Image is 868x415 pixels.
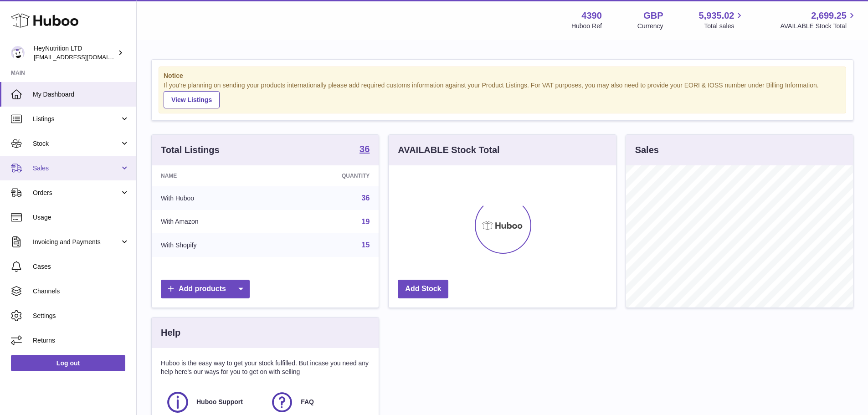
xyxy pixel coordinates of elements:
td: With Huboo [152,186,276,210]
span: Returns [33,336,129,345]
div: HeyNutrition LTD [34,44,116,61]
strong: Notice [164,72,841,80]
strong: 36 [360,144,370,154]
span: Orders [33,189,120,197]
h3: AVAILABLE Stock Total [398,144,499,156]
h3: Sales [635,144,659,156]
div: Huboo Ref [571,22,602,31]
h3: Help [161,327,180,339]
a: 5,935.02 Total sales [699,10,745,31]
span: [EMAIL_ADDRESS][DOMAIN_NAME] [34,53,134,61]
span: 2,699.25 [811,10,847,22]
a: Add products [161,280,250,298]
span: FAQ [301,398,314,406]
span: AVAILABLE Stock Total [780,22,857,31]
span: Huboo Support [196,398,243,406]
div: Currency [637,22,663,31]
a: 15 [362,241,370,249]
a: 36 [360,144,370,155]
p: Huboo is the easy way to get your stock fulfilled. But incase you need any help here's our ways f... [161,359,370,376]
strong: GBP [643,10,663,22]
span: Sales [33,164,120,173]
h3: Total Listings [161,144,220,156]
a: Log out [11,355,125,371]
a: Add Stock [398,280,448,298]
td: With Shopify [152,233,276,257]
strong: 4390 [581,10,602,22]
a: FAQ [270,390,365,415]
span: Usage [33,213,129,222]
span: My Dashboard [33,90,129,99]
div: If you're planning on sending your products internationally please add required customs informati... [164,81,841,108]
span: Invoicing and Payments [33,238,120,246]
a: 2,699.25 AVAILABLE Stock Total [780,10,857,31]
span: Cases [33,262,129,271]
td: With Amazon [152,210,276,234]
span: Total sales [704,22,745,31]
a: 36 [362,194,370,202]
span: Settings [33,312,129,320]
a: Huboo Support [165,390,261,415]
th: Quantity [276,165,379,186]
a: View Listings [164,91,220,108]
img: internalAdmin-4390@internal.huboo.com [11,46,25,60]
span: 5,935.02 [699,10,734,22]
th: Name [152,165,276,186]
span: Stock [33,139,120,148]
span: Listings [33,115,120,123]
span: Channels [33,287,129,296]
a: 19 [362,218,370,225]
